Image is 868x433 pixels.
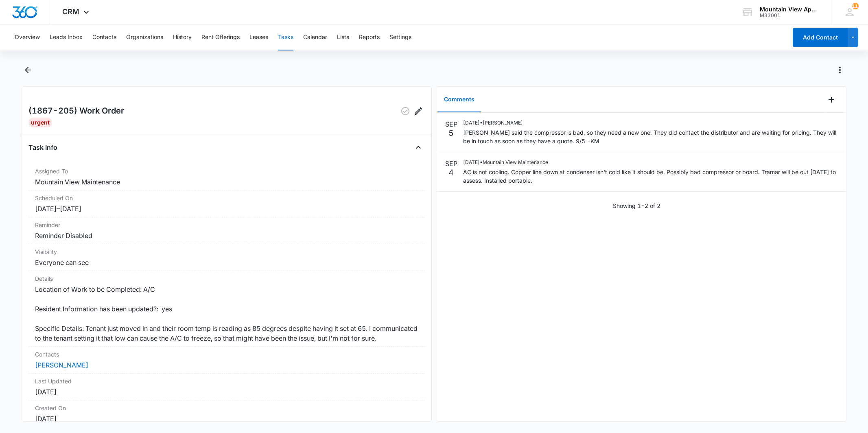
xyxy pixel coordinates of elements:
[28,105,124,118] h2: (1867-205) Work Order
[35,167,418,175] dt: Assigned To
[448,129,454,137] p: 5
[359,24,380,50] button: Reports
[448,168,454,177] p: 4
[463,159,838,166] p: [DATE] • Mountain View Maintenance
[28,164,424,190] div: Assigned ToMountain View Maintenance
[445,159,457,168] p: SEP
[28,347,424,374] div: Contacts[PERSON_NAME]
[22,63,34,77] button: Back
[833,63,846,77] button: Actions
[303,24,327,50] button: Calendar
[28,142,57,152] h4: Task Info
[35,361,88,369] a: [PERSON_NAME]
[825,93,838,106] button: Add Comment
[463,128,838,145] p: [PERSON_NAME] said the compressor is bad, so they need a new one. They did contact the distributo...
[852,3,859,9] div: notifications count
[35,414,418,424] dd: [DATE]
[35,274,418,283] dt: Details
[28,217,424,244] div: ReminderReminder Disabled
[463,119,838,127] p: [DATE] • [PERSON_NAME]
[35,177,418,187] dd: Mountain View Maintenance
[35,284,418,343] dd: Location of Work to be Completed: A/C Resident Information has been updated?: yes Specific Detail...
[337,24,349,50] button: Lists
[389,24,411,50] button: Settings
[173,24,192,50] button: History
[437,87,481,112] button: Comments
[35,204,418,214] dd: [DATE] – [DATE]
[15,24,40,50] button: Overview
[249,24,268,50] button: Leases
[463,168,838,185] p: AC is not cooling. Copper line down at condenser isn't cold like it should be. Possibly bad compr...
[35,231,418,241] dd: Reminder Disabled
[613,201,660,210] p: Showing 1-2 of 2
[28,118,52,127] div: Urgent
[35,377,418,385] dt: Last Updated
[28,271,424,347] div: DetailsLocation of Work to be Completed: A/C Resident Information has been updated?: yes Specific...
[28,400,424,427] div: Created On[DATE]
[62,7,79,16] span: CRM
[35,258,418,267] dd: Everyone can see
[92,24,116,50] button: Contacts
[35,247,418,256] dt: Visibility
[50,24,83,50] button: Leads Inbox
[793,28,848,47] button: Add Contact
[35,350,418,359] dt: Contacts
[35,221,418,229] dt: Reminder
[28,374,424,400] div: Last Updated[DATE]
[126,24,163,50] button: Organizations
[35,404,418,412] dt: Created On
[412,105,425,118] button: Edit
[445,119,457,129] p: SEP
[28,190,424,217] div: Scheduled On[DATE]–[DATE]
[201,24,240,50] button: Rent Offerings
[278,24,293,50] button: Tasks
[852,3,859,9] span: 111
[412,141,425,154] button: Close
[35,387,418,397] dd: [DATE]
[35,194,418,202] dt: Scheduled On
[28,244,424,271] div: VisibilityEveryone can see
[760,13,819,18] div: account id
[760,6,819,13] div: account name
